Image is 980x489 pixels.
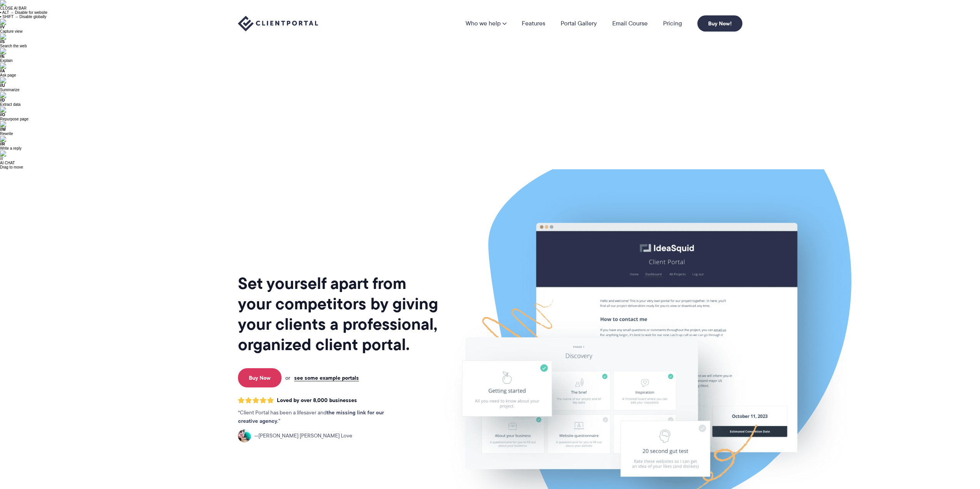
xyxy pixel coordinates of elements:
[277,397,357,404] span: Loved by over 8,000 businesses
[254,432,352,440] span: [PERSON_NAME] [PERSON_NAME] Love
[238,273,440,355] h1: Set yourself apart from your competitors by giving your clients a professional, organized client ...
[238,408,384,425] strong: the missing link for our creative agency
[294,374,359,381] a: see some example portals
[238,368,281,387] a: Buy Now
[238,409,400,426] p: Client Portal has been a lifesaver and .
[285,374,290,381] span: or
